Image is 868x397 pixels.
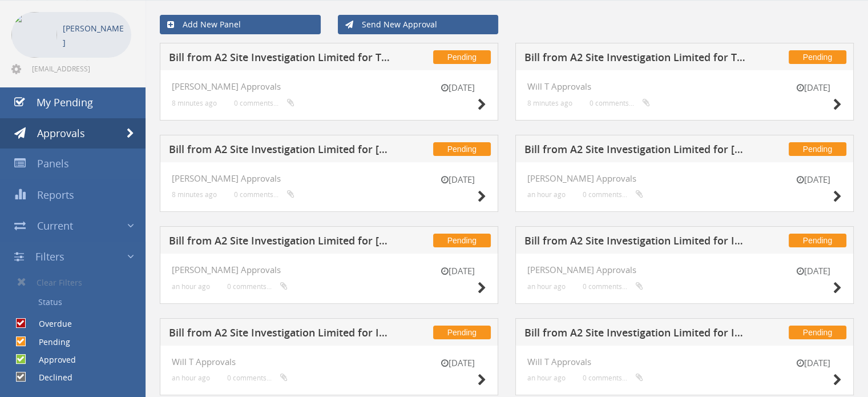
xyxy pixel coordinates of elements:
[37,126,85,140] span: Approvals
[785,265,842,277] small: [DATE]
[527,190,566,199] small: an hour ago
[169,144,393,158] h5: Bill from A2 Site Investigation Limited for [PERSON_NAME] Drilling Ltd
[172,82,486,91] h4: [PERSON_NAME] Approvals
[172,265,486,275] h4: [PERSON_NAME] Approvals
[789,326,846,339] span: Pending
[172,357,486,367] h4: Will T Approvals
[9,292,146,312] a: Status
[27,336,70,348] label: Pending
[583,282,643,291] small: 0 comments...
[433,234,491,247] span: Pending
[172,174,486,183] h4: [PERSON_NAME] Approvals
[37,157,69,170] span: Panels
[9,272,146,292] a: Clear Filters
[63,21,126,50] p: [PERSON_NAME]
[583,190,643,199] small: 0 comments...
[37,188,74,202] span: Reports
[527,265,842,275] h4: [PERSON_NAME] Approvals
[527,174,842,183] h4: [PERSON_NAME] Approvals
[583,374,643,382] small: 0 comments...
[227,374,288,382] small: 0 comments...
[527,282,566,291] small: an hour ago
[172,282,210,291] small: an hour ago
[234,99,294,107] small: 0 comments...
[234,190,294,199] small: 0 comments...
[32,64,129,73] span: [EMAIL_ADDRESS][DOMAIN_NAME]
[590,99,650,107] small: 0 comments...
[160,15,321,34] a: Add New Panel
[169,52,393,66] h5: Bill from A2 Site Investigation Limited for TS Site Investigation Ltd
[433,142,491,156] span: Pending
[27,354,76,366] label: Approved
[37,95,93,109] span: My Pending
[527,374,566,382] small: an hour ago
[785,174,842,186] small: [DATE]
[172,374,210,382] small: an hour ago
[785,82,842,94] small: [DATE]
[172,99,217,107] small: 8 minutes ago
[789,142,846,156] span: Pending
[227,282,288,291] small: 0 comments...
[172,190,217,199] small: 8 minutes ago
[27,318,72,330] label: Overdue
[429,357,486,369] small: [DATE]
[524,144,749,158] h5: Bill from A2 Site Investigation Limited for [PERSON_NAME]
[785,357,842,369] small: [DATE]
[527,357,842,367] h4: Will T Approvals
[338,15,499,34] a: Send New Approval
[429,82,486,94] small: [DATE]
[27,372,72,383] label: Declined
[524,235,749,250] h5: Bill from A2 Site Investigation Limited for I2 Analytical Ltd
[524,327,749,342] h5: Bill from A2 Site Investigation Limited for I2 Analytical Ltd
[169,327,393,342] h5: Bill from A2 Site Investigation Limited for I2 Analytical Ltd
[433,50,491,64] span: Pending
[433,326,491,339] span: Pending
[169,235,393,250] h5: Bill from A2 Site Investigation Limited for [PERSON_NAME] Drilling Ltd
[527,82,842,91] h4: Will T Approvals
[37,219,73,232] span: Current
[35,250,64,263] span: Filters
[789,50,846,64] span: Pending
[524,52,749,66] h5: Bill from A2 Site Investigation Limited for TS Site Investigation Ltd
[429,174,486,186] small: [DATE]
[527,99,572,107] small: 8 minutes ago
[789,234,846,247] span: Pending
[429,265,486,277] small: [DATE]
